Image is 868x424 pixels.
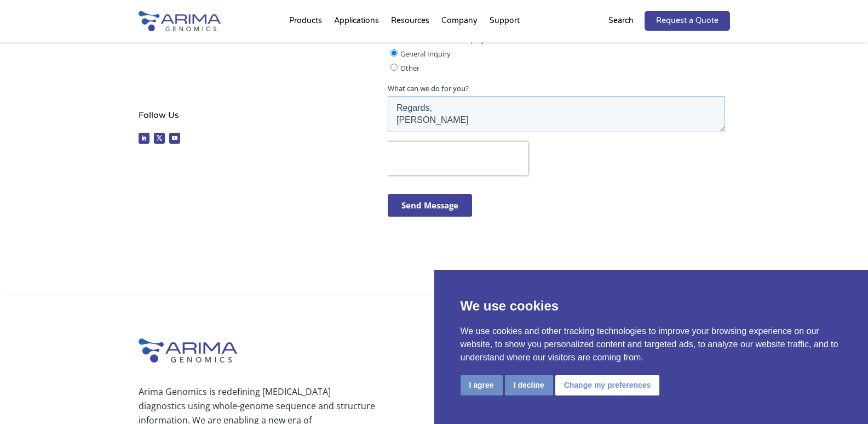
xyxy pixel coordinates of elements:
a: Follow on X [154,133,165,144]
button: Change my preferences [555,375,660,395]
p: We use cookies [461,296,842,316]
h4: Follow Us [139,108,355,131]
a: Follow on Youtube [169,133,180,144]
button: I decline [505,375,553,395]
a: Request a Quote [645,11,730,31]
a: Follow on LinkedIn [139,133,150,144]
img: Arima-Genomics-logo [139,11,221,31]
button: I agree [461,375,503,395]
p: We use cookies and other tracking technologies to improve your browsing experience on our website... [461,325,842,364]
p: Search [608,14,634,28]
